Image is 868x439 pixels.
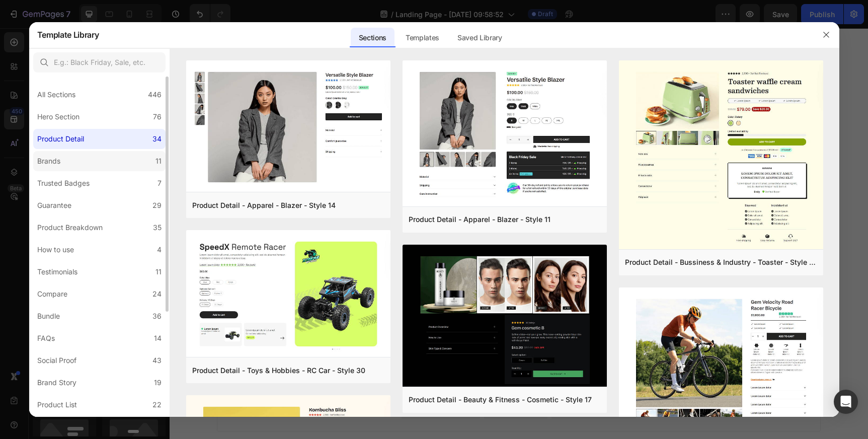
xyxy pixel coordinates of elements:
[169,4,529,16] p: We guarantee a 10–50% increase in closing ratios (and higher prices) [DATE]
[834,390,858,414] div: Open Intercom Messenger
[409,213,550,226] div: Product Detail - Apparel - Blazer - Style 11
[208,43,288,52] p: High Ticket Home Services
[176,111,522,306] video: Video
[403,245,607,389] img: pr12.png
[37,244,74,256] div: How to use
[619,60,823,251] img: pd33.png
[152,354,162,367] div: 43
[306,91,404,101] p: 30-day money back guarantee
[403,60,607,208] img: pd16.png
[207,42,289,53] div: Rich Text Editor. Editing area: main
[37,332,55,344] div: FAQs
[37,177,90,189] div: Trusted Badges
[148,89,162,101] div: 446
[309,43,325,52] p: SaaS
[37,377,76,389] div: Brand Story
[37,399,77,411] div: Product List
[308,42,326,53] div: Rich Text Editor. Editing area: main
[316,70,383,81] div: Rich Text Editor. Editing area: main
[37,199,71,211] div: Guarantee
[152,199,162,211] div: 29
[37,89,75,101] div: All Sections
[155,155,162,167] div: 11
[186,60,390,194] img: pd19.png
[386,378,461,387] span: then drag & drop elements
[37,133,84,145] div: Product Detail
[37,222,103,234] div: Product Breakdown
[37,354,76,367] div: Social Proof
[37,288,67,300] div: Compare
[154,332,162,344] div: 14
[625,256,817,268] div: Product Detail - Bussiness & Industry - Toaster - Style 33
[241,365,302,376] div: Choose templates
[192,364,365,377] div: Product Detail - Toys & Hobbies - RC Car - Style 30
[346,43,405,52] p: Exceptional Support
[152,133,162,145] div: 34
[152,288,162,300] div: 24
[37,22,99,48] h2: Template Library
[299,66,400,85] button: <p>Book Growth Call</p>
[157,177,162,189] div: 7
[169,16,529,28] p: — or we show up every day for free until it happens.
[152,310,162,322] div: 36
[153,222,162,234] div: 35
[409,394,592,406] div: Product Detail - Beauty & Fitness - Cosmetic - Style 17
[398,28,447,48] div: Templates
[33,52,166,72] input: E.g.: Black Friday, Sale, etc.
[326,342,373,353] span: Add section
[426,43,491,52] p: Long-lasting Durability
[316,70,383,81] p: Book Growth Call
[319,378,372,387] span: from URL or image
[37,111,80,123] div: Hero Section
[153,111,162,123] div: 76
[192,199,336,211] div: Product Detail - Apparel - Blazer - Style 14
[186,230,390,359] img: pd30.png
[393,365,455,376] div: Add blank section
[154,377,162,389] div: 19
[236,378,305,387] span: inspired by CRO experts
[320,365,373,376] div: Generate layout
[168,3,530,29] div: Rich Text Editor. Editing area: main
[37,266,77,278] div: Testimonials
[37,310,60,322] div: Bundle
[37,155,60,167] div: Brands
[155,266,162,278] div: 11
[449,28,510,48] div: Saved Library
[351,28,394,48] div: Sections
[152,399,162,411] div: 22
[157,244,162,256] div: 4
